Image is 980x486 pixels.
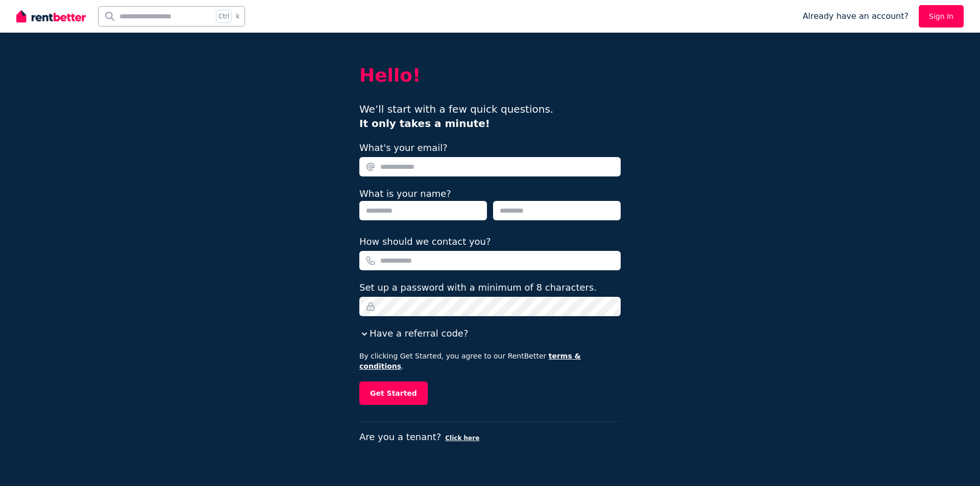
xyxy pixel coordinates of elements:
[802,10,909,22] span: Already have an account?
[16,9,86,24] img: RentBetter
[359,326,468,341] button: Have a referral code?
[359,141,448,155] label: What's your email?
[359,280,597,295] label: Set up a password with a minimum of 8 characters.
[216,10,232,23] span: Ctrl
[445,434,479,442] button: Click here
[359,103,553,130] span: We’ll start with a few quick questions.
[359,188,451,199] label: What is your name?
[919,5,964,28] a: Sign In
[359,381,428,405] button: Get Started
[359,351,621,371] p: By clicking Get Started, you agree to our RentBetter .
[359,65,621,86] h2: Hello!
[359,235,491,249] label: How should we contact you?
[236,12,239,20] span: k
[359,117,490,130] b: It only takes a minute!
[359,430,621,444] p: Are you a tenant?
